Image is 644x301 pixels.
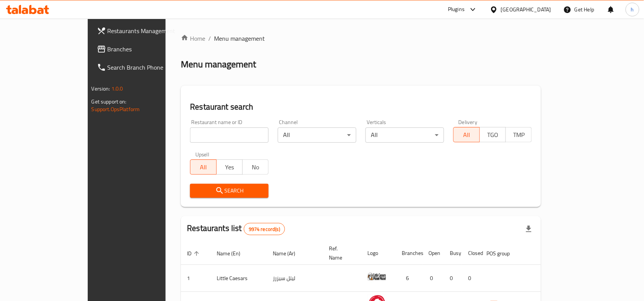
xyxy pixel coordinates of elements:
span: Restaurants Management [108,26,189,35]
span: Search Branch Phone [108,63,189,72]
div: Export file [520,220,538,238]
div: All [365,127,444,143]
span: Get support on: [92,97,127,107]
span: Search [196,186,262,196]
img: Little Caesars [367,267,386,286]
span: All [457,129,477,140]
span: Branches [108,45,189,54]
td: 0 [444,265,462,292]
a: Restaurants Management [91,22,195,40]
span: Name (Ar) [273,249,305,258]
span: TGO [483,129,503,140]
h2: Menu management [181,58,256,70]
th: Branches [396,242,422,265]
input: Search for restaurant name or ID.. [190,127,269,143]
td: 6 [396,265,422,292]
span: Version: [92,84,110,94]
button: All [453,127,480,142]
span: 1.0.0 [111,84,123,94]
button: Search [190,184,269,198]
span: 9974 record(s) [244,226,285,233]
td: 0 [422,265,444,292]
div: All [278,127,356,143]
h2: Restaurant search [190,101,532,113]
button: Yes [216,159,243,175]
span: Yes [220,162,240,173]
a: Search Branch Phone [91,58,195,76]
span: All [193,162,213,173]
span: Ref. Name [329,244,352,262]
button: TGO [480,127,506,142]
button: No [242,159,269,175]
button: TMP [506,127,532,142]
th: Busy [444,242,462,265]
div: Total records count [244,223,285,235]
span: Menu management [214,34,265,43]
span: h [631,5,634,14]
label: Upsell [195,152,209,157]
td: 0 [462,265,480,292]
span: POS group [486,249,520,258]
div: Plugins [448,5,465,14]
li: / [208,34,211,43]
button: All [190,159,216,175]
td: ليتل سيزرز [267,265,323,292]
div: [GEOGRAPHIC_DATA] [501,5,551,14]
label: Delivery [459,119,478,125]
span: TMP [509,129,529,140]
span: Name (En) [217,249,250,258]
a: Support.OpsPlatform [92,104,140,114]
th: Closed [462,242,480,265]
nav: breadcrumb [181,34,541,43]
h2: Restaurants list [187,223,285,235]
td: 1 [181,265,211,292]
a: Branches [91,40,195,58]
span: No [246,162,266,173]
td: Little Caesars [211,265,267,292]
th: Logo [361,242,396,265]
span: ID [187,249,201,258]
th: Open [422,242,444,265]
